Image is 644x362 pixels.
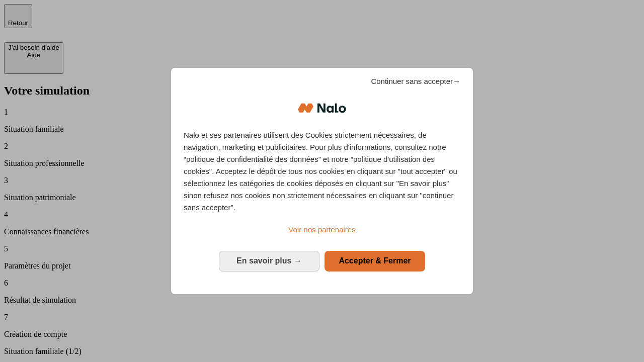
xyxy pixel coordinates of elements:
a: Voir nos partenaires [184,224,460,236]
span: Accepter & Fermer [339,256,411,265]
div: Bienvenue chez Nalo Gestion du consentement [171,68,473,294]
img: Logo [298,93,346,123]
span: Voir nos partenaires [288,225,355,234]
span: En savoir plus → [236,256,302,265]
button: Accepter & Fermer: Accepter notre traitement des données et fermer [325,251,425,271]
p: Nalo et ses partenaires utilisent des Cookies strictement nécessaires, de navigation, marketing e... [184,129,460,214]
button: En savoir plus: Configurer vos consentements [219,251,319,271]
span: Continuer sans accepter→ [371,75,460,87]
